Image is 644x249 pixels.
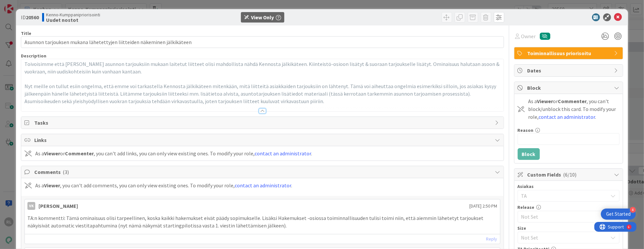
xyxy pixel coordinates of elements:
[35,181,292,189] div: As a , you can't add comments, you can only view existing ones. To modify your role, .
[24,61,500,75] span: Toivoisimme että [PERSON_NAME] asunnon tarjouksiin mukaan laitetut liitteet olisi mahdollista näh...
[518,205,620,210] div: Release
[44,150,60,157] b: Viewer
[39,202,78,210] div: [PERSON_NAME]
[521,233,605,242] span: Not Set
[528,97,620,121] div: As a or , you can't block/unblock this card. To modify your role, .
[21,30,31,36] label: Title
[486,235,497,243] a: Reply
[34,168,492,176] span: Comments
[518,226,620,230] div: Size
[14,1,30,9] span: Support
[606,211,631,217] div: Get Started
[255,150,311,157] a: contact an administrator
[518,184,620,189] div: Asiakas
[630,207,636,213] div: 4
[527,171,611,179] span: Custom Fields
[34,119,492,127] span: Tasks
[537,98,553,104] b: Viewer
[65,150,94,157] b: Commenter
[563,171,577,178] span: ( 6/10 )
[527,84,611,92] span: Block
[44,182,60,189] b: Viewer
[27,214,497,229] p: TA:n kommentti: Tämä ominaisuus olisi tarpeellinen, koska kaikki hakemukset eivät päädy sopimukse...
[46,17,100,23] b: Uudet nostot
[521,192,608,200] span: TA
[46,12,100,17] span: Kenno-Kumppanipriorisointi
[527,67,611,74] span: Dates
[251,13,274,21] div: View Only
[26,14,39,21] b: 20560
[470,203,497,210] span: [DATE] 2:50 PM
[518,148,540,160] button: Block
[34,3,36,8] div: 6
[539,114,595,120] a: contact an administrator
[63,169,69,175] span: ( 3 )
[21,53,46,59] span: Description
[521,32,536,40] span: Owner
[601,209,636,220] div: Open Get Started checklist, remaining modules: 4
[518,127,534,133] label: Reason
[521,213,608,221] span: Not Set
[558,98,587,104] b: Commenter
[34,136,492,144] span: Links
[27,202,35,210] div: VK
[235,182,291,189] a: contact an administrator
[527,49,611,57] span: Toiminnallisuus priorisoitu
[21,13,39,21] span: ID
[24,83,497,104] span: Nyt meille on tullut esiin ongelma, että emme voi tarkastella Kennosta jälkikäteen mitenkään, mit...
[21,36,504,48] input: type card name here...
[35,149,312,157] div: As a or , you can't add links, you can only view existing ones. To modify your role, .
